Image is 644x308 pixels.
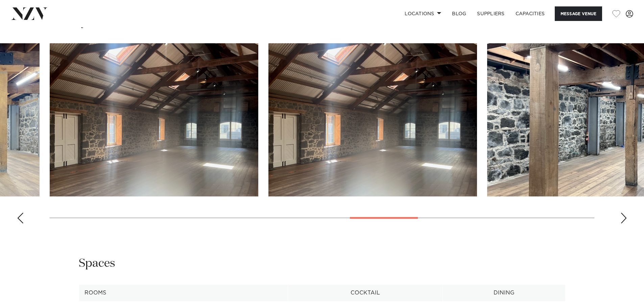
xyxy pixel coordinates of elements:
img: nzv-logo.png [11,7,48,20]
th: Rooms [79,285,288,301]
a: Capacities [510,6,550,21]
swiper-slide: 12 / 20 [50,43,258,196]
th: Dining [443,285,565,301]
swiper-slide: 13 / 20 [268,43,477,196]
a: Locations [399,6,447,21]
h2: Spaces [79,256,115,271]
th: Cocktail [288,285,443,301]
a: SUPPLIERS [472,6,510,21]
button: Message Venue [555,6,602,21]
a: BLOG [447,6,472,21]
